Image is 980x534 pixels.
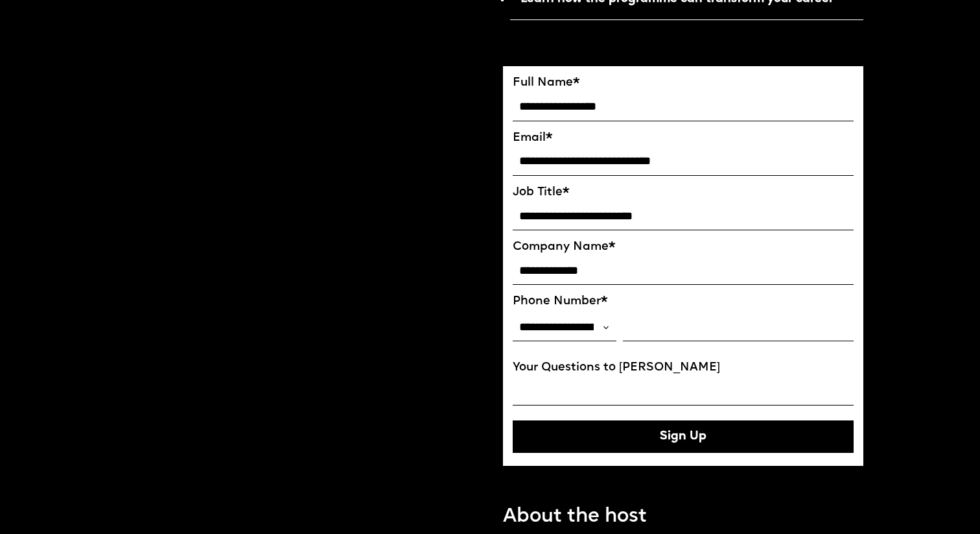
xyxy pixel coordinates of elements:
[503,502,647,531] p: About the host
[513,76,854,90] label: Full Name
[513,295,854,309] label: Phone Number
[513,361,854,375] label: Your Questions to [PERSON_NAME]
[513,186,854,200] label: Job Title
[513,240,854,254] label: Company Name
[513,131,854,145] label: Email
[513,420,854,453] button: Sign Up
